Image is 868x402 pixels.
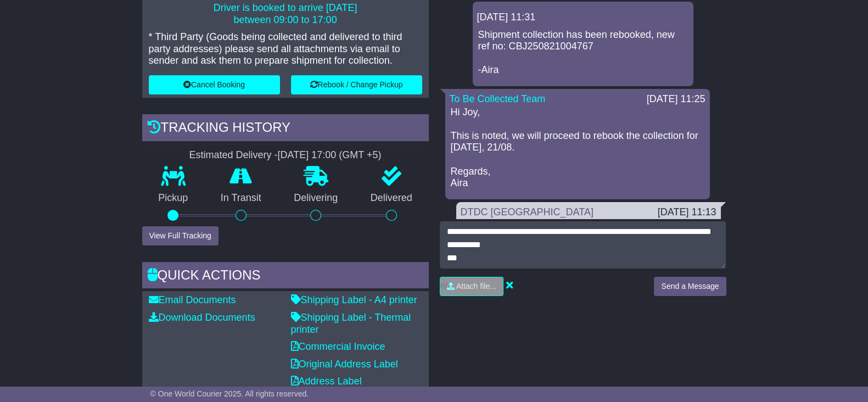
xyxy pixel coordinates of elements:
[291,376,362,387] a: Address Label
[278,149,382,161] div: [DATE] 17:00 (GMT +5)
[291,359,398,370] a: Original Address Label
[142,149,429,161] div: Estimated Delivery -
[461,218,716,254] div: Hi Team, Please rebook the pick up collection for [DATE], [DATE] s per the shipper's request. Tha...
[461,206,593,217] a: DTDC [GEOGRAPHIC_DATA]
[149,31,422,67] p: * Third Party (Goods being collected and delivered to third party addresses) please send all atta...
[278,192,355,204] p: Delivering
[150,389,309,398] span: © One World Courier 2025. All rights reserved.
[451,107,704,189] p: Hi Joy, This is noted, we will proceed to rebook the collection for [DATE], 21/08. Regards, Aira
[149,75,280,94] button: Cancel Booking
[142,262,429,292] div: Quick Actions
[149,2,422,26] p: Driver is booked to arrive [DATE] between 09:00 to 17:00
[354,192,429,204] p: Delivered
[478,29,688,76] p: Shipment collection has been rebooked, new ref no: CBJ250821004767 -Aira
[658,206,716,219] div: [DATE] 11:13
[291,75,422,94] button: Rebook / Change Pickup
[291,294,417,305] a: Shipping Label - A4 printer
[291,341,385,352] a: Commercial Invoice
[149,312,255,323] a: Download Documents
[647,93,705,105] div: [DATE] 11:25
[149,294,236,305] a: Email Documents
[477,12,689,24] div: [DATE] 11:31
[142,114,429,144] div: Tracking history
[142,192,205,204] p: Pickup
[142,226,219,245] button: View Full Tracking
[291,312,411,335] a: Shipping Label - Thermal printer
[654,277,726,296] button: Send a Message
[204,192,278,204] p: In Transit
[450,93,546,104] a: To Be Collected Team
